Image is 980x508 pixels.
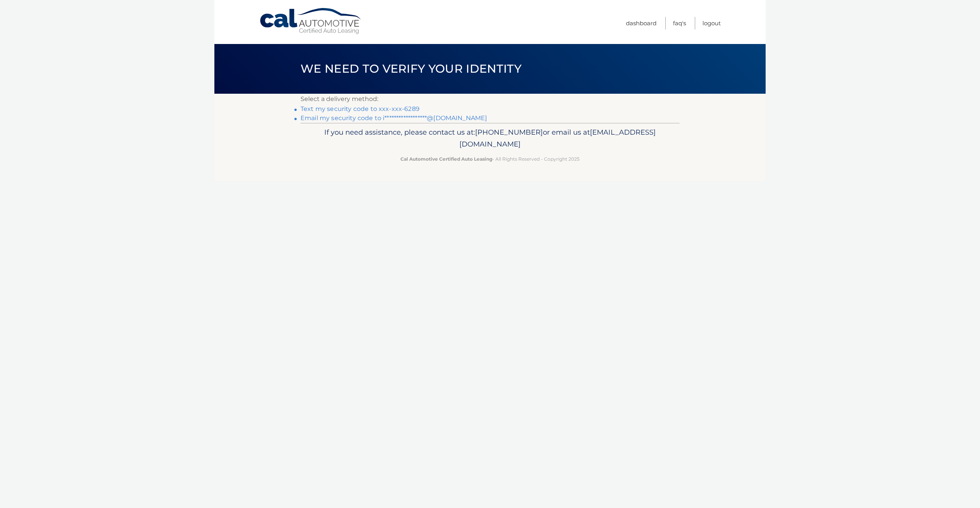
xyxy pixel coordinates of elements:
[259,8,363,35] a: Cal Automotive
[301,94,679,104] p: Select a delivery method:
[400,156,492,162] strong: Cal Automotive Certified Auto Leasing
[626,17,657,29] a: Dashboard
[475,128,543,137] span: [PHONE_NUMBER]
[673,17,686,29] a: FAQ's
[305,155,675,163] p: - All Rights Reserved - Copyright 2025
[301,62,521,76] span: We need to verify your identity
[702,17,721,29] a: Logout
[305,126,675,151] p: If you need assistance, please contact us at: or email us at
[301,105,420,112] a: Text my security code to xxx-xxx-6289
